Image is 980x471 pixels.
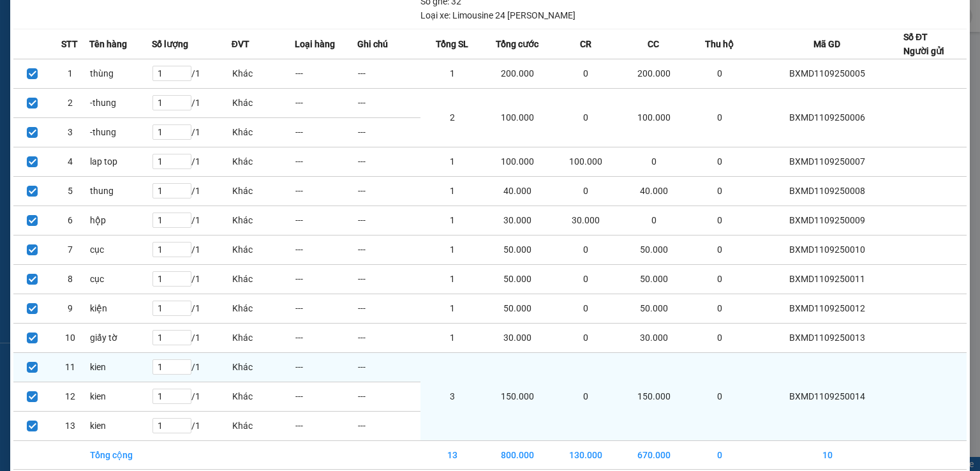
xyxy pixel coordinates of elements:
td: Khác [232,382,295,411]
td: BXMD1109250013 [751,323,903,352]
td: 0 [688,147,751,176]
td: hộp [89,206,152,235]
span: Loại hàng [295,37,335,51]
td: 1 [420,59,484,88]
td: --- [295,411,358,440]
td: 4 [51,147,89,176]
td: / 1 [152,176,232,206]
span: Tổng SL [436,37,468,51]
span: Thu hộ [705,37,734,51]
td: / 1 [152,147,232,176]
td: Khác [232,117,295,147]
td: --- [357,382,420,411]
td: --- [357,264,420,294]
td: 50.000 [484,294,552,323]
td: --- [295,117,358,147]
td: Khác [232,352,295,382]
td: / 1 [152,382,232,411]
td: 11 [51,352,89,382]
td: thung [89,176,152,206]
span: Ghi chú [357,37,388,51]
td: BXMD1109250008 [751,176,903,206]
td: 30.000 [552,206,620,235]
span: Tên hàng [89,37,127,51]
td: --- [295,323,358,352]
td: BXMD1109250009 [751,206,903,235]
td: 1 [51,59,89,88]
td: 2 [420,88,484,147]
td: 670.000 [620,440,688,469]
td: --- [295,59,358,88]
td: 100.000 [484,88,552,147]
td: lap top [89,147,152,176]
td: 100.000 [552,147,620,176]
td: Khác [232,206,295,235]
td: / 1 [152,117,232,147]
td: 50.000 [484,264,552,294]
td: --- [357,352,420,382]
span: CC [648,37,659,51]
td: 50.000 [620,294,688,323]
td: 30.000 [620,323,688,352]
td: --- [357,117,420,147]
td: / 1 [152,206,232,235]
td: 5 [51,176,89,206]
td: giấy tờ [89,323,152,352]
td: 0 [688,176,751,206]
td: 1 [420,176,484,206]
td: --- [295,294,358,323]
td: BXMD1109250010 [751,235,903,264]
td: cục [89,235,152,264]
td: Khác [232,264,295,294]
td: Khác [232,88,295,117]
td: BXMD1109250011 [751,264,903,294]
td: 1 [420,147,484,176]
td: --- [295,352,358,382]
span: CR [580,37,591,51]
td: 13 [420,440,484,469]
td: Khác [232,411,295,440]
td: 3 [420,352,484,440]
td: 0 [688,235,751,264]
td: --- [357,59,420,88]
td: 800.000 [484,440,552,469]
td: --- [357,147,420,176]
span: STT [61,37,78,51]
td: 10 [51,323,89,352]
td: 0 [688,88,751,147]
td: 1 [420,206,484,235]
td: 8 [51,264,89,294]
td: 150.000 [620,352,688,440]
td: --- [357,294,420,323]
td: Khác [232,323,295,352]
td: 9 [51,294,89,323]
td: / 1 [152,235,232,264]
td: 2 [51,88,89,117]
td: 0 [620,206,688,235]
td: BXMD1109250014 [751,352,903,440]
td: / 1 [152,59,232,88]
td: 6 [51,206,89,235]
td: 1 [420,323,484,352]
td: 0 [688,294,751,323]
td: --- [357,411,420,440]
td: / 1 [152,352,232,382]
span: ĐVT [232,37,249,51]
td: 200.000 [484,59,552,88]
td: BXMD1109250005 [751,59,903,88]
td: 0 [688,440,751,469]
td: 30.000 [484,323,552,352]
td: 3 [51,117,89,147]
span: Loại xe: [420,8,450,22]
td: --- [295,382,358,411]
td: 0 [552,264,620,294]
td: 10 [751,440,903,469]
td: Khác [232,147,295,176]
td: 100.000 [484,147,552,176]
td: Tổng cộng [89,440,152,469]
td: 40.000 [620,176,688,206]
td: -thung [89,88,152,117]
td: 0 [688,59,751,88]
td: -thung [89,117,152,147]
td: 0 [688,352,751,440]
